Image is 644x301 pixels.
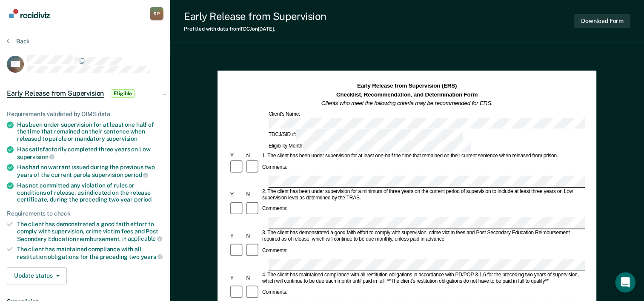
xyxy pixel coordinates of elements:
div: Has not committed any violation of rules or conditions of release, as indicated on the release ce... [17,182,163,203]
div: Comments: [261,247,289,254]
button: Profile dropdown button [150,7,163,20]
div: Prefilled with data from TDCJ on [DATE] . [184,26,326,32]
div: 3. The client has demonstrated a good faith effort to comply with supervision, crime victim fees ... [261,230,585,243]
div: N [245,233,261,239]
div: N [245,275,261,281]
em: Clients who meet the following criteria may be recommended for ERS. [321,100,493,106]
div: Comments: [261,164,289,170]
div: 2. The client has been under supervision for a minimum of three years on the current period of su... [261,188,585,201]
div: Early Release from Supervision [184,10,326,23]
div: TDCJ/SID #: [267,130,464,141]
iframe: Intercom live chat [615,272,635,292]
div: Eligibility Month: [267,141,472,152]
span: supervision [17,153,54,160]
div: Comments: [261,206,289,212]
button: Update status [7,267,67,284]
div: The client has maintained compliance with all restitution obligations for the preceding two [17,246,163,260]
div: Y [229,191,245,198]
img: Recidiviz [9,9,50,18]
div: R P [150,7,163,20]
span: years [141,253,163,260]
strong: Checklist, Recommendation, and Determination Form [336,91,478,98]
div: N [245,191,261,198]
div: 4. The client has maintained compliance with all restitution obligations in accordance with PD/PO... [261,272,585,284]
span: applicable [128,235,162,242]
div: Has satisfactorily completed three years on Low [17,146,163,160]
span: Eligible [111,89,135,98]
div: Y [229,233,245,239]
span: period [134,196,152,203]
button: Back [7,37,30,45]
span: period [124,171,148,178]
div: Y [229,153,245,159]
div: 1. The client has been under supervision for at least one-half the time that remained on their cu... [261,153,585,159]
div: Requirements to check [7,210,163,217]
div: Y [229,275,245,281]
div: Requirements validated by OIMS data [7,111,163,118]
button: Download Form [574,14,630,28]
div: Has been under supervision for at least one half of the time that remained on their sentence when... [17,121,163,142]
div: N [245,153,261,159]
div: The client has demonstrated a good faith effort to comply with supervision, crime victim fees and... [17,221,163,242]
strong: Early Release from Supervision (ERS) [357,83,457,89]
div: Comments: [261,290,289,296]
span: supervision [106,135,137,142]
div: Has had no warrant issued during the previous two years of the current parole supervision [17,164,163,178]
span: Early Release from Supervision [7,89,104,98]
